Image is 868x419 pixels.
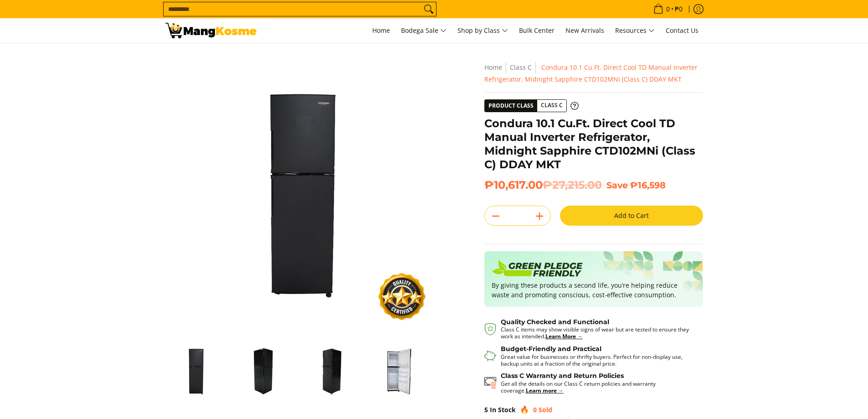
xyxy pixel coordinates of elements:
[514,18,559,43] a: Bulk Center
[533,405,537,414] span: 0
[165,341,225,401] img: Condura 10.1 Cu.Ft. Direct Cool TD Manual Inverter Refrigerator, Midnight Sapphire CTD102MNi (Cla...
[560,206,703,226] button: Add to Cart
[484,63,502,72] a: Home
[565,26,604,35] span: New Arrivals
[615,25,655,36] span: Resources
[165,23,257,38] img: Condura 10.2 Cu.Ft. 2-Door Manual Inverter Ref 9.9. DDAY l Mang Kosme
[501,326,694,340] p: Class C items may show visible signs of wear but are tested to ensure they work as intended.
[501,318,609,326] strong: Quality Checked and Functional
[510,63,532,72] a: Class C
[529,209,550,223] button: Add
[165,62,430,326] img: Condura 10.1 Cu.Ft. Direct Cool TD Manual Inverter Refrigerator, Midnight Sapphire CTD102MNi (Cla...
[484,178,602,192] span: ₱10,617.00
[539,405,552,414] span: Sold
[372,26,390,35] span: Home
[661,18,703,43] a: Contact Us
[401,25,447,36] span: Bodega Sale
[492,259,583,280] img: Badge sustainability green pledge friendly
[501,353,694,367] p: Great value for businesses or thrifty buyers. Perfect for non-display use, backup units at a frac...
[611,18,659,43] a: Resources
[561,18,609,43] a: New Arrivals
[492,280,696,300] p: By giving these products a second life, you’re helping reduce waste and promoting conscious, cost...
[543,178,602,192] del: ₱27,215.00
[457,25,508,36] span: Shop by Class
[490,405,516,414] span: In Stock
[368,18,395,43] a: Home
[453,18,513,43] a: Shop by Class
[484,405,488,414] span: 5
[526,387,564,394] a: Learn more →
[484,62,703,85] nav: Breadcrumbs
[545,332,583,340] a: Learn More →
[484,99,579,112] a: Product Class Class C
[484,117,703,171] h1: Condura 10.1 Cu.Ft. Direct Cool TD Manual Inverter Refrigerator, Midnight Sapphire CTD102MNi (Cla...
[484,63,698,83] span: Condura 10.1 Cu.Ft. Direct Cool TD Manual Inverter Refrigerator, Midnight Sapphire CTD102MNi (Cla...
[396,18,451,43] a: Bodega Sale
[485,209,507,223] button: Subtract
[537,100,566,111] span: Class C
[630,180,666,191] span: ₱16,598
[302,341,361,401] img: Condura 10.1 Cu.Ft. Direct Cool TD Manual Inverter Refrigerator, Midnight Sapphire CTD102MNi (Cla...
[665,6,671,12] span: 0
[421,2,436,16] button: Search
[501,372,624,380] strong: Class C Warranty and Return Policies
[485,100,537,112] span: Product Class
[519,26,555,35] span: Bulk Center
[606,180,628,191] span: Save
[266,18,703,43] nav: Main Menu
[234,341,293,401] img: Condura 10.1 Cu.Ft. Direct Cool TD Manual Inverter Refrigerator, Midnight Sapphire CTD102MNi (Cla...
[370,341,430,401] img: Condura 10.1 Cu.Ft. Direct Cool TD Manual Inverter Refrigerator, Midnight Sapphire CTD102MNi (Cla...
[666,26,699,35] span: Contact Us
[501,345,601,353] strong: Budget-Friendly and Practical
[501,380,694,394] p: Get all the details on our Class C return policies and warranty coverage.
[673,6,684,12] span: ₱0
[651,4,685,14] span: •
